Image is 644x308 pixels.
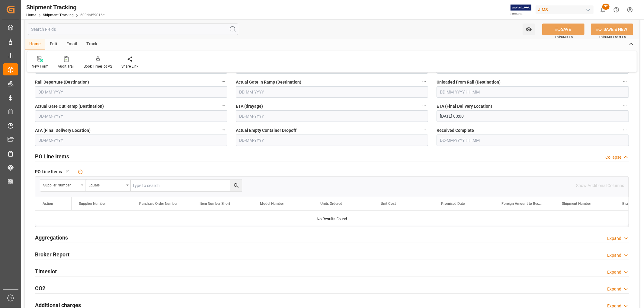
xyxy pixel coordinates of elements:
div: Collapse [605,154,621,160]
div: Action [43,202,53,206]
h2: CO2 [35,284,45,292]
button: Help Center [610,3,623,17]
input: DD-MM-YYYY [35,110,227,122]
button: search button [230,180,242,191]
div: Supplier Number [43,181,79,188]
div: Share Link [121,64,138,69]
span: Actual Empty Container Dropoff [236,127,296,134]
button: JIMS [536,4,596,15]
span: Unloaded From Rail (Destination) [437,79,501,85]
button: Actual Gate In Ramp (Destination) [420,78,428,86]
span: Promised Date [441,202,465,206]
div: Audit Trail [58,64,75,69]
span: Ctrl/CMD + Shift + S [599,35,626,39]
input: DD-MM-YYYY [35,135,227,146]
input: DD-MM-YYYY [35,86,227,98]
button: Rail Departure (Destination) [219,78,227,86]
button: SAVE & NEW [591,24,633,35]
h2: Aggregations [35,233,68,242]
input: DD-MM-YYYY HH:MM [437,110,629,122]
span: 32 [602,4,610,10]
button: ETA (Final Delivery Location) [621,102,629,110]
div: Edit [45,39,62,49]
input: DD-MM-YYYY [236,110,428,122]
div: Expand [607,269,621,275]
a: Home [26,13,36,17]
h2: Broker Report [35,250,69,259]
span: Purchase Order Number [139,202,178,206]
h2: PO Line Items [35,152,69,160]
div: Expand [607,286,621,292]
span: PO Line Items [35,169,62,175]
input: DD-MM-YYYY HH:MM [437,135,629,146]
div: Equals [88,181,124,188]
img: Exertis%20JAM%20-%20Email%20Logo.jpg_1722504956.jpg [511,5,531,15]
button: ATA (Final Delivery Location) [219,126,227,134]
span: Unit Cost [381,202,396,206]
input: Search Fields [28,24,238,35]
div: Shipment Tracking [26,3,104,12]
span: Actual Gate In Ramp (Destination) [236,79,301,85]
button: SAVE [542,24,585,35]
div: Email [62,39,82,49]
div: Expand [607,252,621,259]
button: Actual Gate Out Ramp (Destination) [219,102,227,110]
span: Ctrl/CMD + S [555,35,573,39]
button: Received Complete [621,126,629,134]
span: Received Complete [437,127,474,134]
span: Units Ordered [320,202,342,206]
button: Actual Empty Container Dropoff [420,126,428,134]
span: Shipment Number [562,202,591,206]
span: Actual Gate Out Ramp (Destination) [35,103,104,110]
div: Book Timeslot V2 [84,64,112,69]
span: Foreign Amount to Receive [501,202,542,206]
span: Branch Plant [622,202,643,206]
div: Home [25,39,45,49]
input: Type to search [131,180,242,191]
button: open menu [523,24,535,35]
span: Supplier Number [79,202,106,206]
a: Shipment Tracking [43,13,74,17]
button: open menu [40,180,85,191]
div: Expand [607,235,621,242]
div: Track [82,39,102,49]
span: Rail Departure (Destination) [35,79,89,85]
span: Item Number Short [200,202,230,206]
h2: Timeslot [35,267,57,275]
button: ETA (drayage) [420,102,428,110]
span: ATA (Final Delivery Location) [35,127,91,134]
input: DD-MM-YYYY [236,86,428,98]
input: DD-MM-YYYY HH:MM [437,86,629,98]
div: New Form [32,64,49,69]
button: open menu [85,180,131,191]
span: Model Number [260,202,284,206]
input: DD-MM-YYYY [236,135,428,146]
span: ETA (drayage) [236,103,263,110]
button: show 32 new notifications [596,3,610,17]
div: JIMS [536,5,594,14]
span: ETA (Final Delivery Location) [437,103,492,110]
button: Unloaded From Rail (Destination) [621,78,629,86]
